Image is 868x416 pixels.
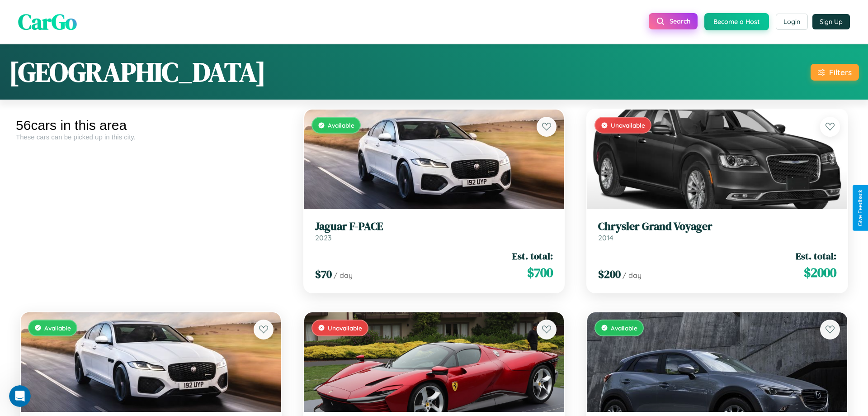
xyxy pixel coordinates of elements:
h3: Chrysler Grand Voyager [598,220,836,233]
span: / day [623,271,642,280]
div: Give Feedback [857,190,863,226]
span: CarGo [18,7,77,37]
span: Unavailable [328,324,362,332]
div: These cars can be picked up in this city. [16,133,286,141]
span: Available [611,324,637,332]
span: 2023 [315,233,331,242]
span: Unavailable [611,121,645,129]
span: Available [44,324,71,332]
h1: [GEOGRAPHIC_DATA] [9,53,266,91]
a: Jaguar F-PACE2023 [315,220,553,242]
span: $ 70 [315,267,332,282]
button: Become a Host [704,13,769,30]
span: Available [328,121,354,129]
iframe: Intercom live chat [9,385,31,407]
div: 56 cars in this area [16,118,286,133]
button: Filters [811,64,859,81]
span: Est. total: [512,249,553,263]
h3: Jaguar F-PACE [315,220,553,233]
span: $ 200 [598,267,621,282]
a: Chrysler Grand Voyager2014 [598,220,836,242]
button: Search [649,13,698,29]
span: $ 700 [527,263,553,282]
button: Login [776,14,808,30]
span: Est. total: [796,249,836,263]
span: Search [670,17,690,25]
span: 2014 [598,233,613,242]
button: Sign Up [812,14,850,29]
span: $ 2000 [804,263,836,282]
span: / day [334,271,353,280]
div: Filters [829,67,852,77]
